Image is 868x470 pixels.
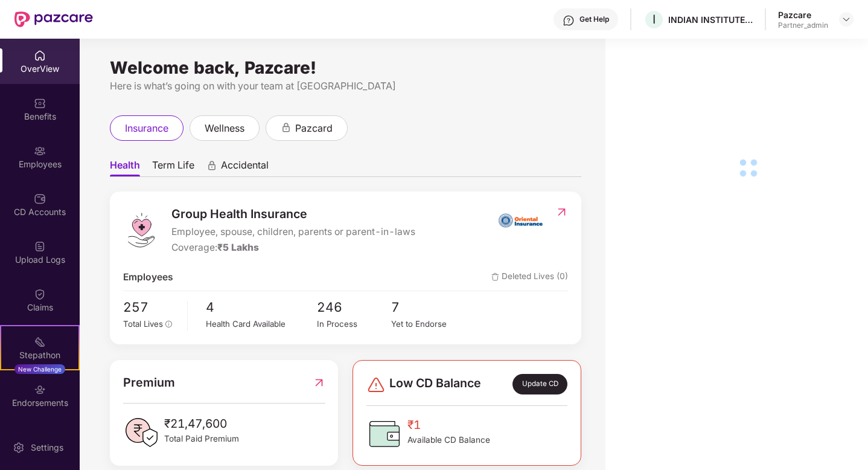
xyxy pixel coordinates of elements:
img: svg+xml;base64,PHN2ZyBpZD0iQmVuZWZpdHMiIHhtbG5zPSJodHRwOi8vd3d3LnczLm9yZy8yMDAwL3N2ZyIgd2lkdGg9Ij... [34,97,46,109]
img: CDBalanceIcon [366,416,403,452]
img: svg+xml;base64,PHN2ZyB4bWxucz0iaHR0cDovL3d3dy53My5vcmcvMjAwMC9zdmciIHdpZHRoPSIyMSIgaGVpZ2h0PSIyMC... [34,336,46,348]
span: wellness [205,121,244,136]
div: Get Help [579,14,609,24]
span: Group Health Insurance [171,205,415,224]
span: 7 [391,297,465,317]
img: svg+xml;base64,PHN2ZyBpZD0iSGVscC0zMngzMiIgeG1sbnM9Imh0dHA6Ly93d3cudzMub3JnLzIwMDAvc3ZnIiB3aWR0aD... [563,14,575,27]
img: svg+xml;base64,PHN2ZyBpZD0iRHJvcGRvd24tMzJ4MzIiIHhtbG5zPSJodHRwOi8vd3d3LnczLm9yZy8yMDAwL3N2ZyIgd2... [841,14,851,24]
img: svg+xml;base64,PHN2ZyBpZD0iRGFuZ2VyLTMyeDMyIiB4bWxucz0iaHR0cDovL3d3dy53My5vcmcvMjAwMC9zdmciIHdpZH... [366,375,386,394]
img: RedirectIcon [313,373,325,392]
div: Settings [27,442,67,454]
span: Term Life [152,159,194,176]
span: Total Lives [123,319,163,329]
img: svg+xml;base64,PHN2ZyBpZD0iQ2xhaW0iIHhtbG5zPSJodHRwOi8vd3d3LnczLm9yZy8yMDAwL3N2ZyIgd2lkdGg9IjIwIi... [34,288,46,300]
div: Coverage: [171,240,415,256]
span: info-circle [165,321,173,328]
span: Premium [123,373,175,392]
div: Partner_admin [778,21,828,30]
img: svg+xml;base64,PHN2ZyBpZD0iRW1wbG95ZWVzIiB4bWxucz0iaHR0cDovL3d3dy53My5vcmcvMjAwMC9zdmciIHdpZHRoPS... [34,145,46,157]
span: ₹5 Lakhs [217,242,259,253]
div: New Challenge [14,364,65,374]
img: New Pazcare Logo [14,11,93,27]
span: Deleted Lives (0) [491,270,568,285]
span: Accidental [221,159,269,176]
img: svg+xml;base64,PHN2ZyBpZD0iVXBsb2FkX0xvZ3MiIGRhdGEtbmFtZT0iVXBsb2FkIExvZ3MiIHhtbG5zPSJodHRwOi8vd3... [34,240,46,253]
img: insurerIcon [498,205,543,235]
div: Here is what’s going on with your team at [GEOGRAPHIC_DATA] [110,79,581,94]
span: 4 [206,297,317,317]
div: Stepathon [1,349,78,361]
span: 257 [123,297,179,317]
img: svg+xml;base64,PHN2ZyBpZD0iU2V0dGluZy0yMHgyMCIgeG1sbnM9Imh0dHA6Ly93d3cudzMub3JnLzIwMDAvc3ZnIiB3aW... [13,442,25,454]
img: logo [123,212,159,248]
img: deleteIcon [491,273,499,281]
div: Update CD [512,374,567,394]
span: Employee, spouse, children, parents or parent-in-laws [171,225,415,240]
span: Health [110,159,140,176]
span: Available CD Balance [407,434,490,446]
div: animation [206,160,217,171]
div: INDIAN INSTITUTE OF PACKAGING [668,14,753,25]
div: Yet to Endorse [391,318,465,330]
div: In Process [317,318,391,330]
img: PaidPremiumIcon [123,414,159,451]
img: svg+xml;base64,PHN2ZyBpZD0iQ0RfQWNjb3VudHMiIGRhdGEtbmFtZT0iQ0QgQWNjb3VudHMiIHhtbG5zPSJodHRwOi8vd3... [34,193,46,205]
img: svg+xml;base64,PHN2ZyBpZD0iRW5kb3JzZW1lbnRzIiB4bWxucz0iaHR0cDovL3d3dy53My5vcmcvMjAwMC9zdmciIHdpZH... [34,384,46,396]
span: pazcard [295,121,333,136]
span: Low CD Balance [389,374,481,394]
img: RedirectIcon [555,206,568,218]
div: animation [281,122,292,133]
span: ₹21,47,600 [164,414,239,433]
div: Pazcare [778,9,828,21]
span: ₹1 [407,416,490,434]
span: insurance [125,121,168,136]
span: Employees [123,270,173,285]
span: Total Paid Premium [164,433,239,445]
img: svg+xml;base64,PHN2ZyBpZD0iSG9tZSIgeG1sbnM9Imh0dHA6Ly93d3cudzMub3JnLzIwMDAvc3ZnIiB3aWR0aD0iMjAiIG... [34,50,46,62]
span: 246 [317,297,391,317]
div: Health Card Available [206,318,317,330]
div: Welcome back, Pazcare! [110,63,581,72]
span: I [653,12,656,27]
